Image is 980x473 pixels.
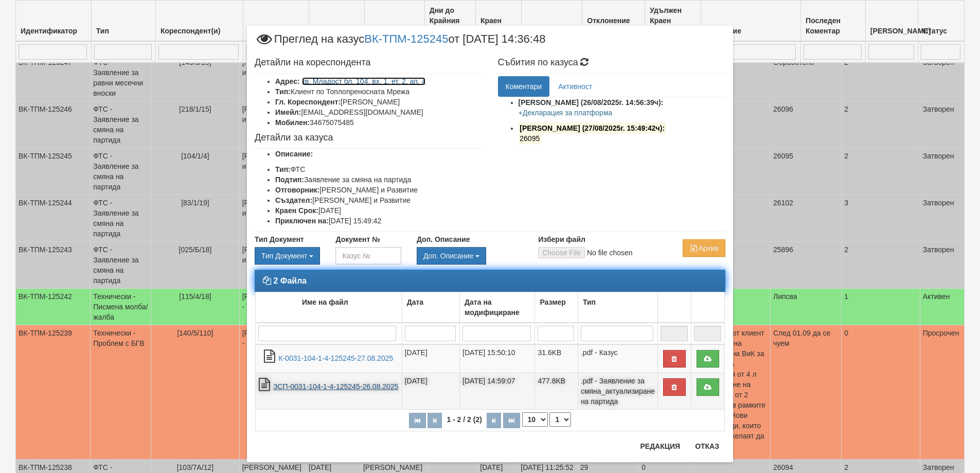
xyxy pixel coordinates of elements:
[634,438,686,454] button: Редакция
[275,205,483,216] li: [DATE]
[275,118,310,127] b: Мобилен:
[578,344,657,373] td: .pdf - Казус
[427,413,442,428] button: Предишна страница
[275,165,291,173] b: Тип:
[549,412,571,427] select: Страница номер
[275,150,313,158] b: Описание:
[275,98,341,106] b: Гл. Кореспондент:
[275,77,300,85] b: Адрес:
[498,58,726,68] h4: Събития по казуса
[302,298,348,306] b: Име на файл
[275,206,318,215] b: Краен Срок:
[275,195,483,205] li: [PERSON_NAME] и Развитие
[550,76,600,97] a: Активност
[275,87,291,96] b: Тип:
[460,344,535,373] td: [DATE] 15:50:10
[538,234,585,244] label: Избери файл
[302,77,426,85] a: кв. Младост бл. 104, вх. 1, ет. 2, ап. 4
[689,438,725,454] button: Отказ
[503,413,520,428] button: Последна страница
[519,133,542,144] mark: 26095
[275,86,483,97] li: Клиент по Топлопреносната Мрежа
[583,298,596,306] b: Тип
[465,298,520,317] b: Дата на модифициране
[275,176,304,184] b: Подтип:
[275,174,483,185] li: Заявление за смяна на партида
[519,98,664,107] strong: [PERSON_NAME] (26/08/2025г. 14:56:39ч):
[275,117,483,128] li: 34675075485
[275,97,483,107] li: [PERSON_NAME]
[335,234,380,244] label: Документ №
[402,292,459,323] td: Дата: No sort applied, activate to apply an ascending sort
[519,123,726,144] li: Изпратено до кореспондента
[255,247,320,265] div: Двоен клик, за изчистване на избраната стойност.
[683,239,725,257] button: Архив
[417,234,470,244] label: Доп. Описание
[444,415,484,424] span: 1 - 2 / 2 (2)
[498,76,550,97] a: Коментари
[335,247,401,265] input: Казус №
[535,292,578,323] td: Размер: No sort applied, activate to apply an ascending sort
[256,344,725,373] tr: К-0031-104-1-4-125245-27.08.2025.pdf - Казус
[275,186,319,194] b: Отговорник:
[364,32,448,45] a: ВК-ТПМ-125245
[460,292,535,323] td: Дата на модифициране: No sort applied, activate to apply an ascending sort
[407,298,423,306] b: Дата
[255,234,304,244] label: Тип Документ
[275,196,312,204] b: Създател:
[409,413,426,428] button: Първа страница
[423,252,473,260] span: Доп. Описание
[657,292,691,323] td: : No sort applied, activate to apply an ascending sort
[255,33,545,52] span: Преглед на казус от [DATE] 14:36:48
[402,344,459,373] td: [DATE]
[275,217,329,225] b: Приключен на:
[273,382,398,391] a: ЗСП-0031-104-1-4-125245-26.08.2025
[255,247,320,265] button: Тип Документ
[273,276,307,285] strong: 2 Файла
[417,247,523,265] div: Двоен клик, за изчистване на избраната стойност.
[578,373,657,410] td: .pdf - Заявление за смяна_актуализиране на партида
[275,108,301,116] b: Имейл:
[535,344,578,373] td: 31.6KB
[275,216,483,226] li: [DATE] 15:49:42
[278,354,393,362] a: К-0031-104-1-4-125245-27.08.2025
[540,298,565,306] b: Размер
[275,164,483,174] li: ФТС
[535,373,578,410] td: 477.8KB
[578,292,657,323] td: Тип: No sort applied, activate to apply an ascending sort
[487,413,501,428] button: Следваща страница
[275,107,483,117] li: [EMAIL_ADDRESS][DOMAIN_NAME]
[417,247,486,265] button: Доп. Описание
[255,133,483,143] h4: Детайли за казуса
[275,185,483,195] li: [PERSON_NAME] и Развитие
[261,252,307,260] span: Тип Документ
[519,122,666,134] mark: [PERSON_NAME] (27/08/2025г. 15:49:42ч):
[256,292,402,323] td: Име на файл: No sort applied, activate to apply an ascending sort
[522,412,548,427] select: Брой редове на страница
[691,292,724,323] td: : No sort applied, activate to apply an ascending sort
[519,108,726,118] p: +Декларация за платформа
[460,373,535,410] td: [DATE] 14:59:07
[256,373,725,410] tr: ЗСП-0031-104-1-4-125245-26.08.2025.pdf - Заявление за смяна_актуализиране на партида
[402,373,459,410] td: [DATE]
[255,58,483,68] h4: Детайли на кореспондента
